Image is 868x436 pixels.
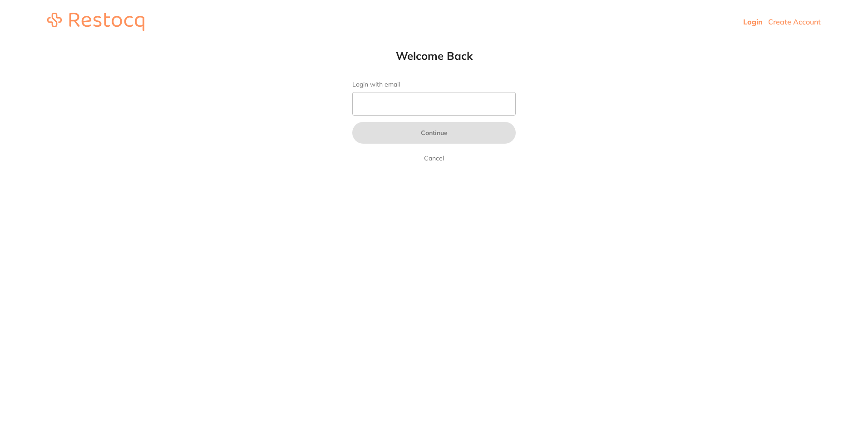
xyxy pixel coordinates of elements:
a: Login [743,17,763,26]
a: Cancel [422,153,446,164]
h1: Welcome Back [334,49,534,63]
button: Continue [352,122,516,144]
img: restocq_logo.svg [47,13,144,31]
a: Create Account [768,17,821,26]
label: Login with email [352,81,516,88]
